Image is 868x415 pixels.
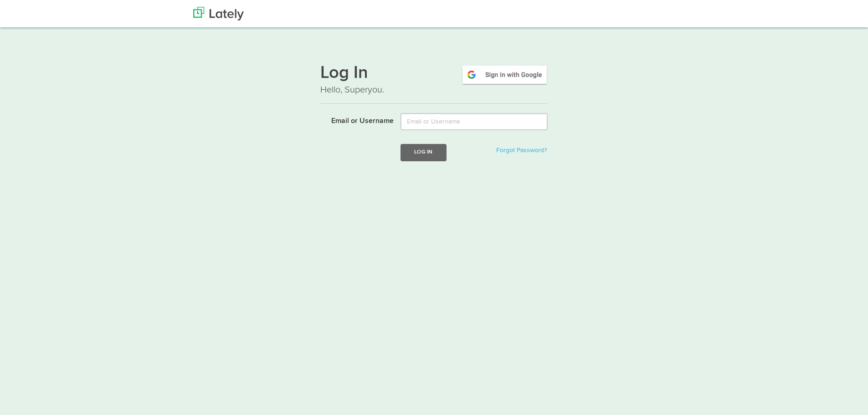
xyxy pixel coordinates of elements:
[401,144,446,161] button: Log In
[320,83,548,97] p: Hello, Superyou.
[401,113,548,130] input: Email or Username
[313,113,394,127] label: Email or Username
[496,147,547,154] a: Forgot Password?
[461,64,548,85] img: google-signin.png
[320,64,548,83] h1: Log In
[193,7,244,20] img: Lately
